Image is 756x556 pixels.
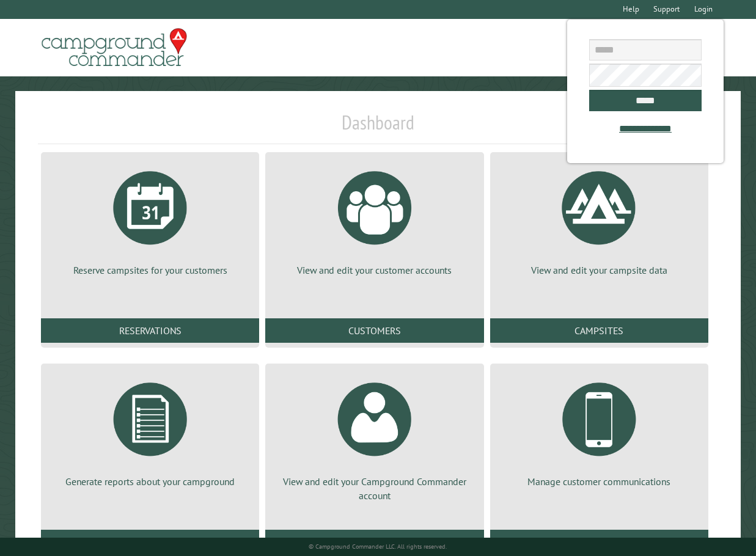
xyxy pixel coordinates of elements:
[38,24,191,71] img: Campground Commander
[56,475,244,488] p: Generate reports about your campground
[490,318,708,343] a: Campsites
[280,475,469,502] p: View and edit your Campground Commander account
[280,162,469,277] a: View and edit your customer accounts
[505,162,694,277] a: View and edit your campsite data
[505,373,694,488] a: Manage customer communications
[56,263,244,277] p: Reserve campsites for your customers
[280,263,469,277] p: View and edit your customer accounts
[56,373,244,488] a: Generate reports about your campground
[265,318,483,343] a: Customers
[280,373,469,502] a: View and edit your Campground Commander account
[56,162,244,277] a: Reserve campsites for your customers
[505,475,694,488] p: Manage customer communications
[41,318,259,343] a: Reservations
[490,530,708,554] a: Communications
[309,543,447,551] small: © Campground Commander LLC. All rights reserved.
[265,530,483,554] a: Account
[38,111,718,144] h1: Dashboard
[505,263,694,277] p: View and edit your campsite data
[41,530,259,554] a: Reports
